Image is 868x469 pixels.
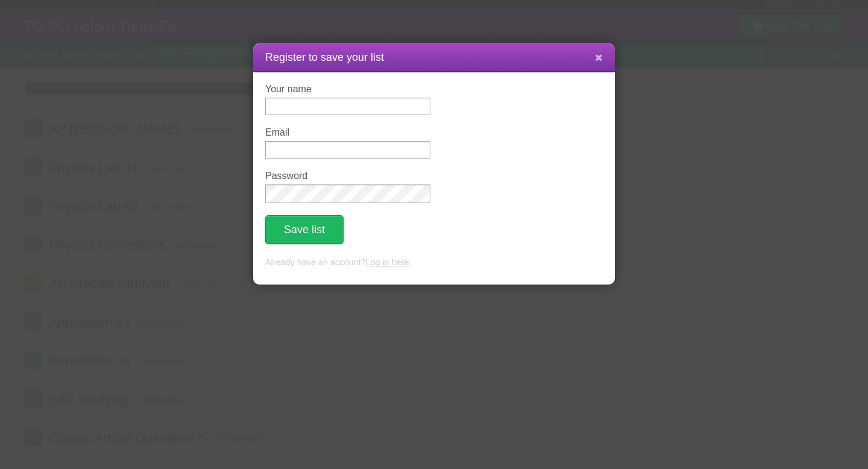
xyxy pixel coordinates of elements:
[265,84,430,95] label: Your name
[265,49,603,66] h1: Register to save your list
[265,215,344,244] button: Save list
[265,127,430,138] label: Email
[365,257,409,267] a: Log in here
[265,256,603,269] p: Already have an account? .
[265,171,430,181] label: Password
